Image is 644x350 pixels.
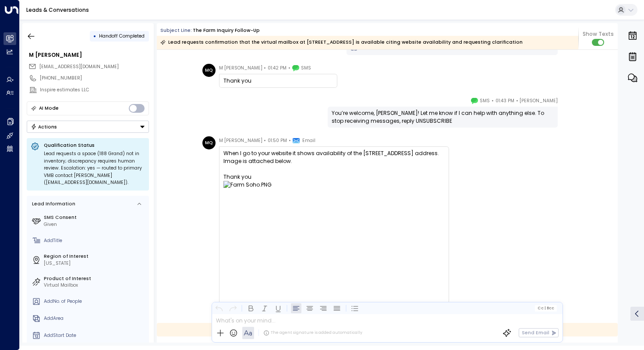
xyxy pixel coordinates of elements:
div: Lead requests a space (188 Grand) not in inventory; discrepancy requires human review. Escalation... [44,150,145,187]
div: Lead requests confirmation that the virtual mailbox at [STREET_ADDRESS] is available citing websi... [160,38,523,47]
label: SMS Consent [44,214,146,221]
div: [PHONE_NUMBER] [40,75,149,82]
span: • [288,64,290,73]
div: Given [44,221,146,228]
span: [PERSON_NAME] [520,97,558,105]
div: The agent signature is added automatically [263,330,362,336]
button: Actions [27,121,149,133]
span: 01:42 PM [268,64,287,73]
div: Button group with a nested menu [27,121,149,133]
span: Subject Line: [160,27,192,34]
div: AddNo. of People [44,298,146,305]
div: Thank you [223,77,333,85]
div: Inspire estimates LLC [40,87,149,94]
span: • [264,64,266,73]
span: 01:43 PM [495,97,514,105]
div: You’re welcome, [PERSON_NAME]! Let me know if I can help with anything else. To stop receiving me... [332,109,554,125]
span: qasimraza34219@gmail.com [39,63,119,70]
div: MQ [202,64,216,77]
span: M [PERSON_NAME] [219,64,262,73]
span: Show Texts [583,30,614,38]
div: When I go to your website it shows availability of the [STREET_ADDRESS] address. Image is attache... [223,149,445,295]
span: SMS [301,64,311,73]
label: Region of Interest [44,253,146,260]
span: • [264,136,266,145]
div: AddArea [44,315,146,322]
button: Undo [214,303,224,313]
span: SMS [480,97,490,105]
span: 01:50 PM [268,136,287,145]
label: Product of Interest [44,275,146,282]
div: Lead Information [30,201,75,208]
div: Virtual Mailbox [44,282,146,289]
p: Qualification Status [44,142,145,149]
div: to [PERSON_NAME] on [DATE] 1:52 pm [157,323,618,336]
div: • [93,30,96,42]
div: M [PERSON_NAME] [29,51,149,59]
div: Actions [31,124,57,130]
div: [US_STATE] [44,260,146,267]
a: Leads & Conversations [26,6,89,14]
button: Redo [227,303,238,313]
span: Handoff Completed [99,33,145,39]
div: AddStart Date [44,332,146,339]
div: Thank you [223,173,445,181]
span: M [PERSON_NAME] [219,136,262,145]
span: Email [302,136,315,145]
span: • [289,136,291,145]
span: Cc Bcc [538,306,554,310]
button: Cc|Bcc [535,305,557,311]
span: [EMAIL_ADDRESS][DOMAIN_NAME] [39,63,119,70]
img: Farm Soho.PNG [223,181,445,288]
span: | [544,306,545,310]
div: AI Mode [39,104,59,113]
div: The Farm Inquiry Follow-up [193,27,260,34]
span: • [516,97,518,105]
div: AddTitle [44,237,146,244]
span: • [492,97,494,105]
img: 5_headshot.jpg [561,97,574,110]
div: MQ [202,136,216,149]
